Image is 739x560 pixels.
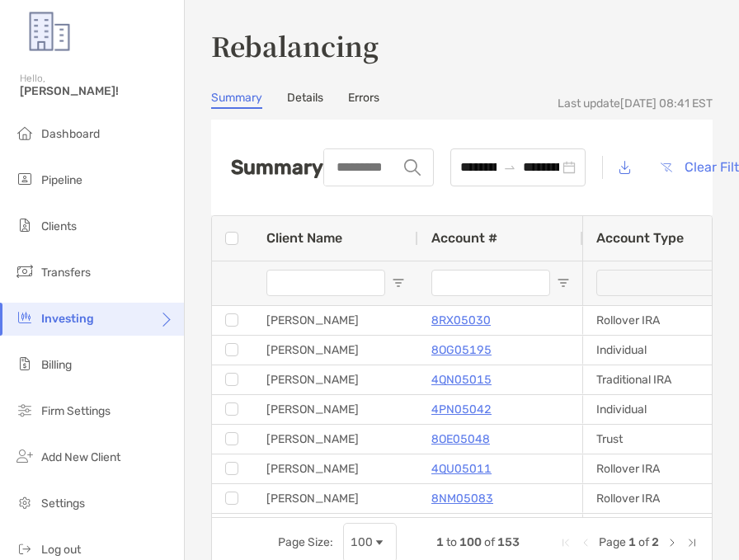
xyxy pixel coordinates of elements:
[41,358,72,372] span: Billing
[404,159,421,176] img: input icon
[628,535,636,549] span: 1
[431,230,497,246] span: Account #
[348,91,379,109] a: Errors
[41,404,111,418] span: Firm Settings
[446,535,457,549] span: to
[392,276,405,289] button: Open Filter Menu
[15,446,35,466] img: add_new_client icon
[559,536,572,549] div: First Page
[431,429,490,449] a: 8OE05048
[685,536,699,549] div: Last Page
[41,496,85,511] span: Settings
[253,336,418,365] div: [PERSON_NAME]
[253,514,418,543] div: [PERSON_NAME]
[351,535,373,549] div: 100
[287,91,323,109] a: Details
[266,230,342,246] span: Client Name
[20,84,174,98] span: [PERSON_NAME]!
[15,308,35,327] img: investing icon
[41,543,81,557] span: Log out
[253,454,418,483] div: [PERSON_NAME]
[41,450,120,464] span: Add New Client
[557,276,570,289] button: Open Filter Menu
[41,219,77,233] span: Clients
[41,312,94,326] span: Investing
[431,369,492,390] a: 4QN05015
[579,536,592,549] div: Previous Page
[459,535,482,549] span: 100
[278,535,333,549] div: Page Size:
[15,123,35,143] img: dashboard icon
[253,425,418,454] div: [PERSON_NAME]
[558,96,713,111] div: Last update [DATE] 08:41 EST
[431,488,493,509] a: 8NM05083
[15,261,35,281] img: transfers icon
[253,395,418,424] div: [PERSON_NAME]
[484,535,495,549] span: of
[431,310,491,331] a: 8RX05030
[661,162,672,172] img: button icon
[211,91,262,109] a: Summary
[253,365,418,394] div: [PERSON_NAME]
[15,215,35,235] img: clients icon
[497,535,520,549] span: 153
[15,492,35,512] img: settings icon
[41,173,82,187] span: Pipeline
[15,539,35,558] img: logout icon
[15,354,35,374] img: billing icon
[253,484,418,513] div: [PERSON_NAME]
[231,156,323,179] h2: Summary
[503,161,516,174] span: to
[15,169,35,189] img: pipeline icon
[431,340,492,360] a: 8OG05195
[596,230,684,246] span: Account Type
[431,399,492,420] a: 4PN05042
[666,536,679,549] div: Next Page
[253,306,418,335] div: [PERSON_NAME]
[41,127,100,141] span: Dashboard
[436,535,444,549] span: 1
[266,270,385,296] input: Client Name Filter Input
[20,2,79,61] img: Zoe Logo
[211,26,713,64] h3: Rebalancing
[503,161,516,174] span: swap-right
[599,535,626,549] span: Page
[638,535,649,549] span: of
[652,535,659,549] span: 2
[15,400,35,420] img: firm-settings icon
[41,266,91,280] span: Transfers
[431,270,550,296] input: Account # Filter Input
[431,459,492,479] a: 4QU05011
